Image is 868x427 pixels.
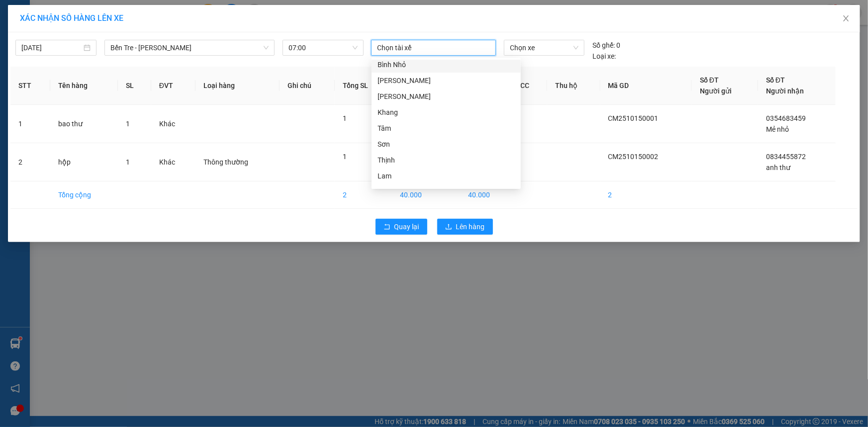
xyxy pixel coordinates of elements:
[592,40,620,51] div: 0
[280,67,335,105] th: Ghi chú
[118,67,151,105] th: SL
[95,31,196,43] div: Mẻ nhỏ
[600,181,692,209] td: 2
[378,186,515,197] div: Hưng
[20,13,123,23] span: XÁC NHẬN SỐ HÀNG LÊN XE
[95,8,196,31] div: [GEOGRAPHIC_DATA]
[378,171,515,181] div: Lam
[7,63,90,75] div: 20.000
[372,104,521,120] div: Khang
[394,221,419,232] span: Quay lại
[600,67,692,105] th: Mã GD
[766,153,806,161] span: 0834455872
[50,143,118,181] td: hộp
[10,105,50,143] td: 1
[10,143,50,181] td: 2
[289,40,358,55] span: 07:00
[8,8,88,20] div: Cái Mơn
[376,219,427,235] button: rollbackQuay lại
[766,76,785,84] span: Số ĐT
[460,181,512,209] td: 40.000
[372,168,521,184] div: Lam
[7,64,23,74] span: CR :
[392,181,460,209] td: 40.000
[343,153,347,161] span: 1
[437,219,493,235] button: uploadLên hàng
[8,9,24,20] span: Gửi:
[378,155,515,166] div: Thịnh
[378,107,515,118] div: Khang
[151,67,195,105] th: ĐVT
[513,67,547,105] th: CC
[766,125,789,133] span: Mẻ nhỏ
[195,67,280,105] th: Loại hàng
[378,139,515,150] div: Sơn
[50,105,118,143] td: bao thư
[372,57,521,73] div: Bình Nhỏ
[372,184,521,200] div: Hưng
[842,14,850,22] span: close
[372,88,521,104] div: Linh
[10,67,50,105] th: STT
[126,158,130,166] span: 1
[372,120,521,136] div: Tâm
[335,181,392,209] td: 2
[372,73,521,88] div: Thanh
[372,152,521,168] div: Thịnh
[195,143,280,181] td: Thông thường
[700,87,732,95] span: Người gửi
[343,114,347,122] span: 1
[592,51,616,62] span: Loại xe:
[372,136,521,152] div: Sơn
[151,143,195,181] td: Khác
[384,223,390,231] span: rollback
[110,40,269,55] span: Bến Tre - Hồ Chí Minh
[832,5,860,33] button: Close
[592,40,615,51] span: Số ghế:
[378,123,515,134] div: Tâm
[766,114,806,122] span: 0354683459
[608,153,659,161] span: CM2510150002
[700,76,719,84] span: Số ĐT
[50,67,118,105] th: Tên hàng
[766,164,790,171] span: anh thư
[608,114,659,122] span: CM2510150001
[378,75,515,86] div: [PERSON_NAME]
[456,221,485,232] span: Lên hàng
[263,45,269,51] span: down
[378,91,515,102] div: [PERSON_NAME]
[95,8,119,19] span: Nhận:
[335,67,392,105] th: Tổng SL
[151,105,195,143] td: Khác
[547,67,600,105] th: Thu hộ
[510,40,579,55] span: Chọn xe
[126,120,130,128] span: 1
[378,59,515,70] div: Bình Nhỏ
[95,43,196,57] div: 0354683459
[445,223,452,231] span: upload
[50,181,118,209] td: Tổng cộng
[21,42,82,53] input: 15/10/2025
[766,87,804,95] span: Người nhận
